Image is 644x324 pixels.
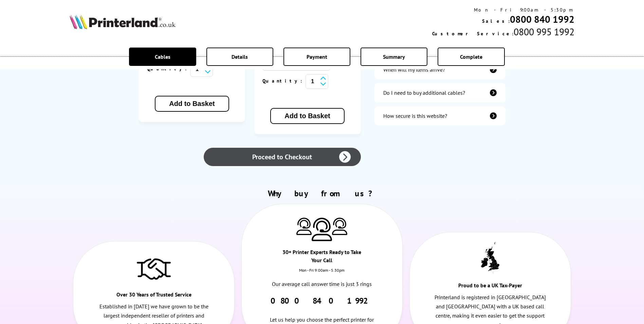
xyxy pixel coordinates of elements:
[383,89,465,96] div: Do I need to buy additional cables?
[450,281,530,293] div: Proud to be a UK Tax-Payer
[374,60,505,79] a: items-arrive
[374,83,505,102] a: additional-cables
[271,295,373,306] a: 0800 840 1992
[383,112,447,119] div: How secure is this website?
[460,53,482,60] span: Complete
[307,53,327,60] span: Payment
[432,7,574,13] div: Mon - Fri 9:00am - 5:30pm
[282,248,362,268] div: 30+ Printer Experts Ready to Take Your Call
[270,108,344,124] button: Add to Basket
[296,218,312,235] img: Printer Experts
[266,280,379,289] p: Our average call answer time is just 3 rings
[70,14,176,29] img: Printerland Logo
[374,106,505,125] a: secure-website
[262,78,306,84] span: Quantity:
[242,268,403,280] div: Mon - Fri 9:00am - 5.30pm
[383,66,445,73] div: When will my items arrive?
[383,53,405,60] span: Summary
[137,255,171,282] img: Trusted Service
[114,290,194,302] div: Over 30 Years of Trusted Service
[432,31,514,37] span: Customer Service:
[204,148,361,166] a: Proceed to Checkout
[481,242,499,273] img: UK tax payer
[232,53,248,60] span: Details
[155,53,170,60] span: Cables
[514,25,574,38] span: 0800 995 1992
[482,18,510,24] span: Sales:
[312,218,332,241] img: Printer Experts
[332,218,347,235] img: Printer Experts
[510,13,574,25] a: 0800 840 1992
[155,96,229,112] button: Add to Basket
[70,188,574,199] h2: Why buy from us?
